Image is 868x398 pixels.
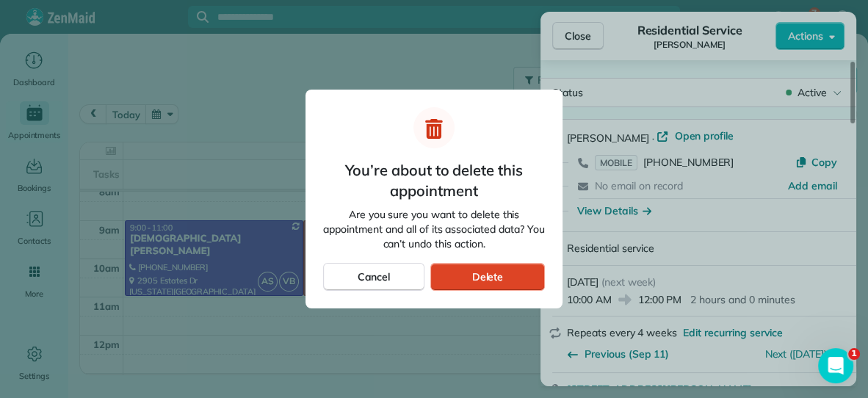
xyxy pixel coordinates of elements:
[471,269,503,284] span: Delete
[323,207,545,251] span: Are you sure you want to delete this appointment and all of its associated data? You can’t undo t...
[323,160,545,201] span: You’re about to delete this appointment
[357,269,390,284] span: Cancel
[430,263,545,291] button: Delete
[323,263,424,291] button: Cancel
[848,348,860,360] span: 1
[818,348,853,383] iframe: Intercom live chat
